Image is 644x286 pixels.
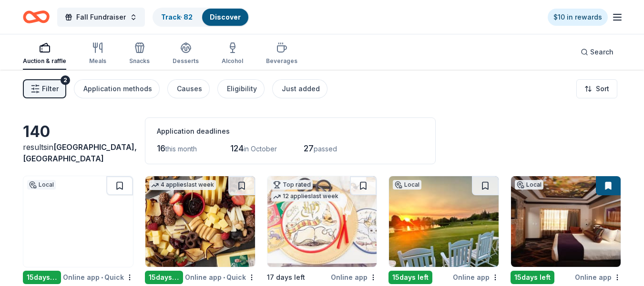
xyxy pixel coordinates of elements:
[596,83,609,95] span: Sort
[515,180,543,190] div: Local
[83,83,152,95] div: Application methods
[590,46,613,58] span: Search
[27,180,56,190] div: Local
[57,8,145,27] button: Fall Fundraiser
[23,176,133,267] img: Image for Effin Egg Detroit
[167,79,210,98] button: Causes
[222,38,243,70] button: Alcohol
[161,13,193,21] a: Track· 82
[23,57,66,65] div: Auction & raffle
[282,83,320,95] div: Just added
[61,75,70,85] div: 2
[23,38,66,70] button: Auction & raffle
[453,271,499,283] div: Online app
[76,11,126,23] span: Fall Fundraiser
[575,271,621,283] div: Online app
[157,143,165,153] span: 16
[267,176,377,267] img: Image for Oriental Trading
[222,57,243,65] div: Alcohol
[177,83,202,95] div: Causes
[227,83,257,95] div: Eligibility
[173,38,199,70] button: Desserts
[185,271,256,283] div: Online app Quick
[266,38,297,70] button: Beverages
[149,180,216,190] div: 4 applies last week
[129,57,150,65] div: Snacks
[548,9,608,26] a: $10 in rewards
[23,142,137,163] span: in
[393,180,421,190] div: Local
[576,79,617,98] button: Sort
[314,145,337,153] span: passed
[23,6,50,28] a: Home
[157,126,424,137] div: Application deadlines
[210,13,241,21] a: Discover
[271,180,313,190] div: Top rated
[331,271,377,283] div: Online app
[74,79,160,98] button: Application methods
[511,271,554,284] div: 15 days left
[223,274,225,281] span: •
[272,79,327,98] button: Just added
[244,145,277,153] span: in October
[389,176,499,267] img: Image for Fenton Farms Golf Club
[42,83,59,95] span: Filter
[23,122,133,141] div: 140
[173,57,199,65] div: Desserts
[89,38,106,70] button: Meals
[23,141,133,164] div: results
[23,271,61,284] div: 15 days left
[153,8,249,27] button: Track· 82Discover
[165,145,197,153] span: this month
[89,57,106,65] div: Meals
[266,57,297,65] div: Beverages
[271,191,340,201] div: 12 applies last week
[145,176,255,267] img: Image for Gordon Food Service Store
[267,272,305,283] div: 17 days left
[304,143,314,153] span: 27
[230,143,244,153] span: 124
[101,274,103,281] span: •
[23,79,66,98] button: Filter2
[145,271,183,284] div: 15 days left
[217,79,265,98] button: Eligibility
[129,38,150,70] button: Snacks
[573,42,621,62] button: Search
[23,142,137,163] span: [GEOGRAPHIC_DATA], [GEOGRAPHIC_DATA]
[511,176,621,267] img: Image for FireKeepers Casino Hotel
[388,271,432,284] div: 15 days left
[63,271,133,283] div: Online app Quick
